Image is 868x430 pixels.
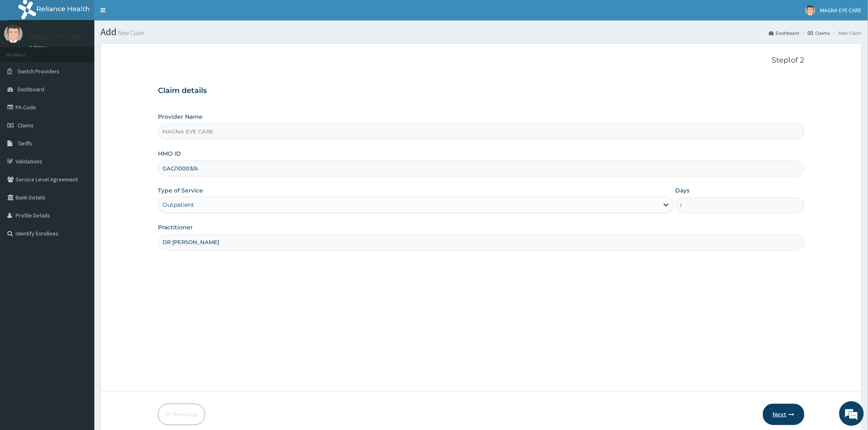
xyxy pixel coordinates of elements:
[158,86,804,95] h3: Claim details
[43,46,138,57] div: Chat with us now
[18,140,32,147] span: Tariffs
[158,223,193,231] label: Practitioner
[805,5,815,16] img: User Image
[808,29,830,36] a: Claims
[158,186,203,195] label: Type of Service
[135,4,154,24] div: Minimize live chat window
[158,113,203,121] label: Provider Name
[158,404,205,425] button: Previous
[101,27,862,37] h1: Add
[48,103,113,186] span: We're online!
[4,25,23,43] img: User Image
[820,7,862,14] span: MAGNA EYE CARE
[4,224,156,252] textarea: Type your message and hit 'Enter'
[18,86,44,93] span: Dashboard
[158,56,804,65] p: Step 1 of 2
[18,68,59,75] span: Switch Providers
[763,404,804,425] button: Next
[18,122,34,129] span: Claims
[158,149,181,158] label: HMO ID
[162,201,194,209] div: Outpatient
[676,186,690,195] label: Days
[831,29,862,36] li: New Claim
[15,41,33,61] img: d_794563401_company_1708531726252_794563401
[29,33,82,41] p: MAGNA EYE CARE
[29,45,48,50] a: Online
[116,30,144,36] small: New Claim
[769,29,799,36] a: Dashboard
[158,234,804,250] input: Enter Name
[158,161,804,177] input: Enter HMO ID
